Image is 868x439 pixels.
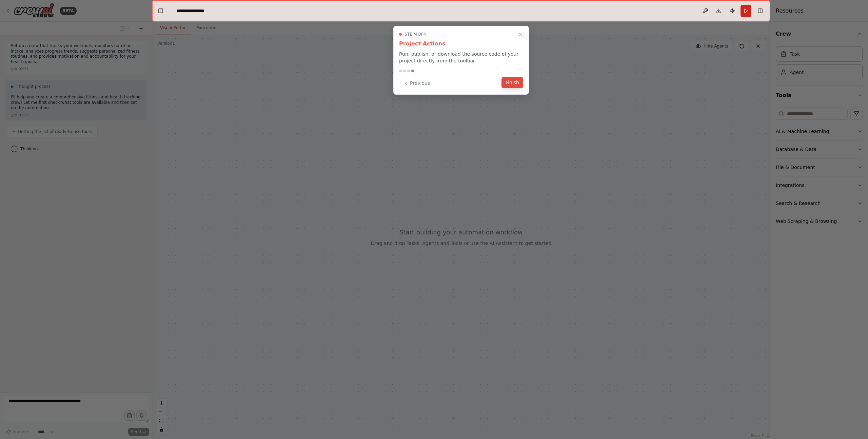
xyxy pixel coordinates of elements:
[399,40,523,48] h3: Project Actions
[516,30,525,38] button: Close walkthrough
[399,51,523,64] p: Run, publish, or download the source code of your project directly from the toolbar.
[399,78,434,89] button: Previous
[156,6,165,16] button: Hide left sidebar
[405,32,426,37] span: Step 4 of 4
[501,77,523,88] button: Finish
